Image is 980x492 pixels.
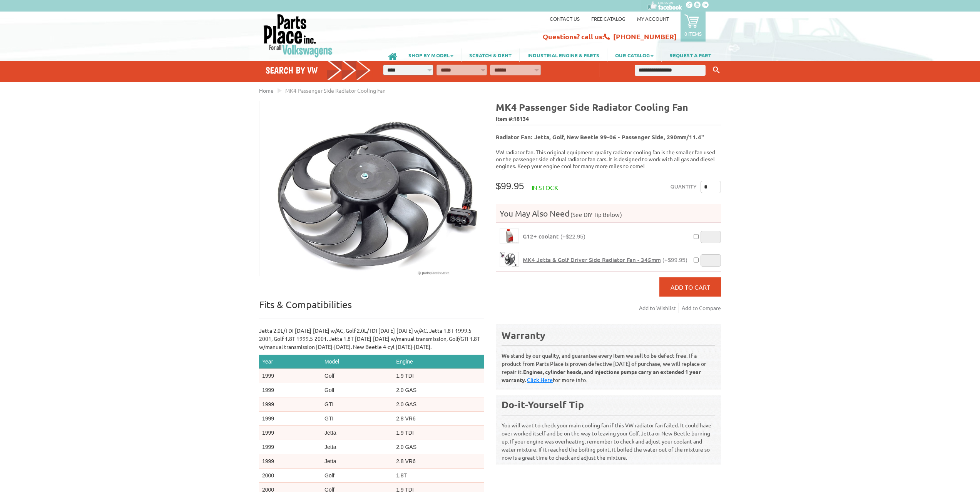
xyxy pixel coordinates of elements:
[523,256,687,264] a: MK4 Jetta & Golf Driver Side Radiator Fan - 345mm(+$99.95)
[321,369,393,383] td: Golf
[502,368,701,383] b: Engines, cylinder heads, and injections pumps carry an extended 1 year warranty.
[393,355,484,369] th: Engine
[662,48,719,62] a: REQUEST A PART
[500,229,518,243] img: G12+ coolant
[681,12,706,42] a: 0 items
[401,48,461,62] a: SHOP BY MODEL
[321,383,393,397] td: Golf
[682,303,721,313] a: Add to Compare
[684,30,702,37] p: 0 items
[637,15,669,22] a: My Account
[520,48,607,62] a: INDUSTRIAL ENGINE & PARTS
[671,181,697,193] label: Quantity
[259,426,321,440] td: 1999
[523,233,585,240] a: G12+ coolant(+$22.95)
[607,48,661,62] a: OUR CATALOG
[393,469,484,483] td: 1.8T
[259,369,321,383] td: 1999
[502,398,584,410] b: Do-it-Yourself Tip
[259,397,321,412] td: 1999
[263,13,333,58] img: Parts Place Inc!
[393,426,484,440] td: 1.9 TDI
[259,355,321,369] th: Year
[591,15,625,22] a: Free Catalog
[259,454,321,469] td: 1999
[496,101,688,113] b: MK4 Passenger Side Radiator Cooling Fan
[496,148,721,169] p: VW radiator fan. This original equipment quality radiator cooling fan is the smaller fan used on ...
[496,133,704,141] b: Radiator Fan: Jetta, Golf, New Beetle 99-06 - Passenger Side, 290mm/11.4"
[671,283,710,291] span: Add to Cart
[321,426,393,440] td: Jetta
[393,440,484,454] td: 2.0 GAS
[259,440,321,454] td: 1999
[321,412,393,426] td: GTI
[527,376,553,384] a: Click Here
[321,397,393,412] td: GTI
[711,64,722,77] button: Keyword Search
[662,257,687,263] span: (+$99.95)
[321,454,393,469] td: Jetta
[523,232,559,240] span: G12+ coolant
[259,469,321,483] td: 2000
[393,397,484,412] td: 2.0 GAS
[550,15,580,22] a: Contact us
[393,383,484,397] td: 2.0 GAS
[523,256,661,264] span: MK4 Jetta & Golf Driver Side Radiator Fan - 345mm
[639,303,679,313] a: Add to Wishlist
[502,415,715,462] p: You will want to check your main cooling fan if this VW radiator fan failed. It could have over w...
[513,115,529,122] span: 18134
[259,87,274,94] a: Home
[502,345,715,384] p: We stand by our quality, and guarantee every item we sell to be defect free. If a product from Pa...
[259,101,484,276] img: MK4 Passenger Side Radiator Cooling Fan
[496,181,524,191] span: $99.95
[659,277,721,297] button: Add to Cart
[393,369,484,383] td: 1.9 TDI
[321,355,393,369] th: Model
[259,299,484,319] p: Fits & Compatibilities
[560,233,585,240] span: (+$22.95)
[321,440,393,454] td: Jetta
[321,469,393,483] td: Golf
[462,48,519,62] a: SCRATCH & DENT
[259,327,484,351] p: Jetta 2.0L/TDI [DATE]-[DATE] w/AC, Golf 2.0L/TDI [DATE]-[DATE] w/AC. Jetta 1.8T 1999.5-2001, Golf...
[259,412,321,426] td: 1999
[532,183,558,191] span: In stock
[502,329,715,342] div: Warranty
[259,383,321,397] td: 1999
[496,208,721,218] h4: You May Also Need
[496,113,721,125] span: Item #:
[285,87,386,94] span: MK4 Passenger Side Radiator Cooling Fan
[393,412,484,426] td: 2.8 VR6
[266,65,371,76] h4: Search by VW
[569,211,622,218] span: (See DIY Tip Below)
[393,454,484,469] td: 2.8 VR6
[500,252,518,267] img: MK4 Jetta & Golf Driver Side Radiator Fan - 345mm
